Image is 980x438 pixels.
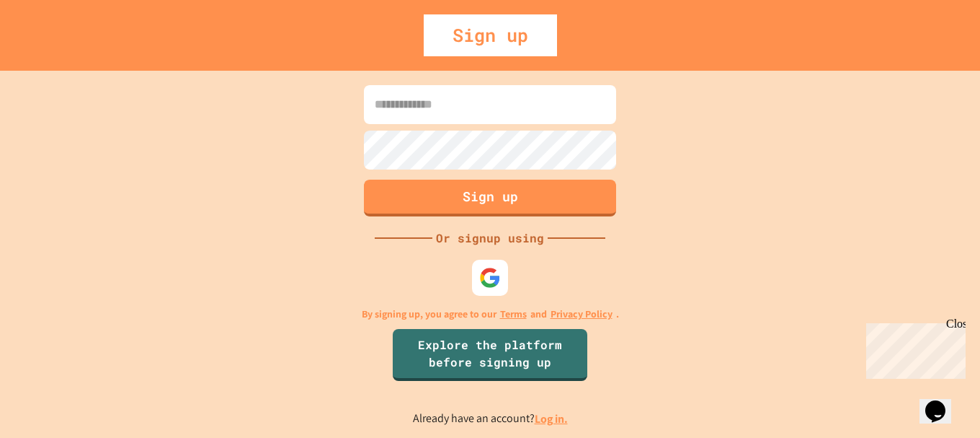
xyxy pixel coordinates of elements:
div: Chat with us now!Close [6,6,99,92]
a: Privacy Policy [551,307,612,322]
div: Or signup using [432,229,548,247]
button: Sign up [364,180,616,216]
iframe: chat widget [860,317,966,379]
p: Already have an account? [413,410,568,428]
p: By signing up, you agree to our and . [362,307,619,322]
a: Terms [500,307,527,322]
iframe: chat widget [919,380,966,424]
img: google-icon.svg [479,267,501,289]
a: Log in. [535,411,568,426]
div: Sign up [424,14,557,56]
a: Explore the platform before signing up [393,329,587,381]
